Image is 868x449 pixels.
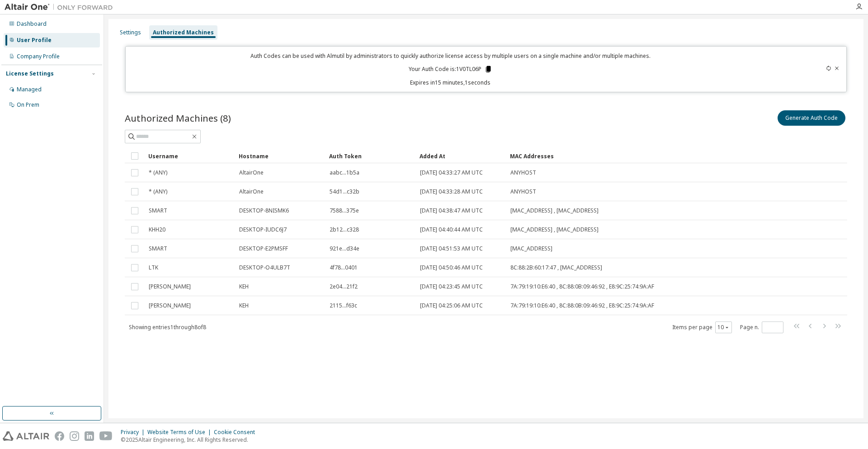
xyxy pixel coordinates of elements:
[409,65,492,73] p: Your Auth Code is: 1V0TL06P
[510,302,654,309] span: 7A:79:19:10:E6:40 , 8C:88:0B:09:46:92 , E8:9C:25:74:9A:AF
[55,431,64,441] img: facebook.svg
[131,52,770,60] p: Auth Codes can be used with Almutil by administrators to quickly authorize license access by mult...
[330,245,359,252] span: 921e...d34e
[420,169,483,176] span: [DATE] 04:33:27 AM UTC
[239,226,287,233] span: DESKTOP-IUDC6J7
[149,302,191,309] span: [PERSON_NAME]
[239,245,288,252] span: DESKTOP-E2PMSFF
[420,188,483,195] span: [DATE] 04:33:28 AM UTC
[131,79,770,86] p: Expires in 15 minutes, 1 seconds
[330,207,359,214] span: 7588...375e
[70,431,79,441] img: instagram.svg
[329,149,412,163] div: Auth Token
[510,245,552,252] span: [MAC_ADDRESS]
[510,149,752,163] div: MAC Addresses
[214,429,260,436] div: Cookie Consent
[330,169,359,176] span: aabc...1b5a
[778,110,845,126] button: Generate Auth Code
[3,431,49,441] img: altair_logo.svg
[85,431,94,441] img: linkedin.svg
[129,323,206,331] span: Showing entries 1 through 8 of 8
[330,188,359,195] span: 54d1...c32b
[99,431,113,441] img: youtube.svg
[420,226,483,233] span: [DATE] 04:40:44 AM UTC
[17,20,47,28] div: Dashboard
[510,283,654,290] span: 7A:79:19:10:E6:40 , 8C:88:0B:09:46:92 , E8:9C:25:74:9A:AF
[149,264,158,271] span: LTK
[330,226,359,233] span: 2b12...c328
[149,245,167,252] span: SMART
[672,321,732,333] span: Items per page
[717,324,730,331] button: 10
[510,169,536,176] span: ANYHOST
[420,302,483,309] span: [DATE] 04:25:06 AM UTC
[6,70,54,77] div: License Settings
[510,188,536,195] span: ANYHOST
[5,3,118,12] img: Altair One
[149,169,167,176] span: * (ANY)
[239,169,264,176] span: AltairOne
[420,283,483,290] span: [DATE] 04:23:45 AM UTC
[239,188,264,195] span: AltairOne
[121,429,147,436] div: Privacy
[420,207,483,214] span: [DATE] 04:38:47 AM UTC
[125,112,231,124] span: Authorized Machines (8)
[17,37,52,44] div: User Profile
[148,149,231,163] div: Username
[17,53,60,60] div: Company Profile
[149,188,167,195] span: * (ANY)
[239,264,290,271] span: DESKTOP-O4ULB7T
[149,226,165,233] span: KHH20
[17,101,39,109] div: On Prem
[740,321,783,333] span: Page n.
[510,207,599,214] span: [MAC_ADDRESS] , [MAC_ADDRESS]
[153,29,214,36] div: Authorized Machines
[239,207,289,214] span: DESKTOP-8NISMK6
[147,429,214,436] div: Website Terms of Use
[121,436,260,444] p: © 2025 Altair Engineering, Inc. All Rights Reserved.
[17,86,42,93] div: Managed
[510,264,602,271] span: 8C:88:2B:60:17:47 , [MAC_ADDRESS]
[239,302,249,309] span: KEH
[420,245,483,252] span: [DATE] 04:51:53 AM UTC
[149,283,191,290] span: [PERSON_NAME]
[330,264,358,271] span: 4f78...0401
[330,302,357,309] span: 2115...f63c
[239,283,249,290] span: KEH
[149,207,167,214] span: SMART
[420,264,483,271] span: [DATE] 04:50:46 AM UTC
[330,283,358,290] span: 2e04...21f2
[420,149,503,163] div: Added At
[120,29,141,36] div: Settings
[510,226,599,233] span: [MAC_ADDRESS] , [MAC_ADDRESS]
[239,149,322,163] div: Hostname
